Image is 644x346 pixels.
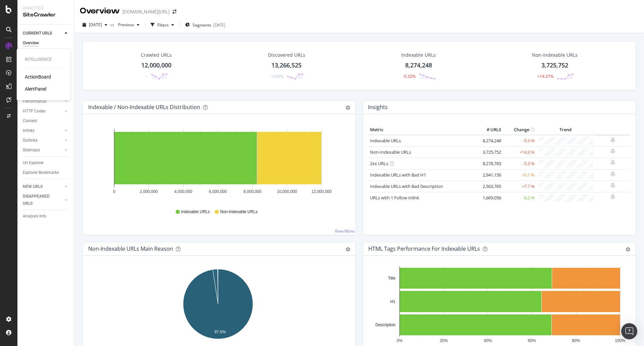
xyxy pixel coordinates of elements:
a: Overview [23,40,69,47]
div: Performance [23,98,46,105]
td: 3,725,752 [476,146,503,158]
a: Outlinks [23,137,63,144]
div: DISAPPEARED URLS [23,193,57,207]
svg: A chart. [368,266,628,344]
td: +14.3 % [503,146,536,158]
div: Overview [23,40,39,47]
div: 12,000,000 [141,61,171,70]
div: gear [345,105,350,110]
span: Indexable URLs [181,209,210,215]
div: Url Explorer [23,159,44,166]
div: Sitemaps [23,147,40,154]
div: [DOMAIN_NAME][URL] [122,8,170,15]
svg: A chart. [88,125,348,203]
div: bell-plus [610,171,615,177]
text: H1 [390,299,396,304]
text: Title [388,276,396,281]
div: Outlinks [23,137,38,144]
div: Indexable URLs [401,52,436,58]
div: -5.32% [403,73,416,79]
text: 40% [484,338,492,343]
div: Overview [80,5,120,17]
div: Discovered URLs [268,52,305,58]
text: 8,000,000 [244,189,262,194]
th: Metric [368,125,476,135]
a: Performance [23,98,63,105]
div: Non-Indexable URLs Main Reason [88,245,173,252]
a: Analysis Info [23,213,69,220]
td: 2,941,156 [476,169,503,181]
div: CURRENT URLS [23,30,52,37]
div: Filters [157,22,169,28]
th: # URLS [476,125,503,135]
td: 8,274,248 [476,135,503,147]
div: [DATE] [213,22,225,28]
text: 60% [528,338,536,343]
text: 4,000,000 [174,189,193,194]
text: 20% [440,338,448,343]
button: Segments[DATE] [182,19,228,30]
td: -6.2 % [503,192,536,203]
div: Analysis Info [23,213,46,220]
div: Non-Indexable URLs [532,52,578,58]
th: Trend [536,125,595,135]
a: Non-Indexable URLs [370,149,411,155]
text: Description [375,323,395,327]
div: 3,725,752 [541,61,568,70]
span: Previous [115,22,134,28]
div: Intelligence [25,57,62,62]
th: Change [503,125,536,135]
td: +7.7 % [503,181,536,192]
td: 1,669,056 [476,192,503,203]
div: bell-plus [610,137,615,143]
text: 2,000,000 [140,189,158,194]
div: NEW URLS [23,183,43,190]
a: Content [23,117,69,125]
td: +0.1 % [503,169,536,181]
text: 0 [113,189,115,194]
a: Indexable URLs with Bad Description [370,183,443,189]
text: 97.6% [214,330,226,334]
span: Non-Indexable URLs [220,209,257,215]
button: Filters [148,19,177,30]
td: -5.3 % [503,135,536,147]
div: Explorer Bookmarks [23,169,59,176]
div: HTML Tags Performance for Indexable URLs [368,245,480,252]
span: 2025 Aug. 15th [89,22,102,28]
div: Inlinks [23,127,35,134]
button: [DATE] [80,19,110,30]
div: 13,266,525 [271,61,302,70]
div: Content [23,117,37,125]
div: arrow-right-arrow-left [172,9,176,14]
text: 80% [572,338,580,343]
div: bell-plus [610,160,615,165]
a: Indexable URLs [370,138,401,144]
div: +14.27% [537,73,553,79]
td: 8,278,783 [476,158,503,169]
span: Segments [193,22,211,28]
a: Url Explorer [23,159,69,166]
a: CURRENT URLS [23,30,63,37]
div: 8,274,248 [405,61,432,70]
a: View More [335,228,355,234]
td: 2,563,765 [476,181,503,192]
div: - [146,73,148,79]
div: AlertPanel [25,86,46,92]
div: HTTP Codes [23,108,46,115]
a: NEW URLS [23,183,63,190]
div: SiteCrawler [23,11,69,19]
a: ActionBoard [25,73,51,80]
div: bell-plus [610,183,615,188]
div: gear [626,247,630,252]
a: Indexable URLs with Bad H1 [370,172,426,178]
h4: Insights [368,103,388,112]
text: 10,000,000 [277,189,297,194]
a: Explorer Bookmarks [23,169,69,176]
a: URLs with 1 Follow Inlink [370,195,419,201]
div: A chart. [88,266,348,344]
div: bell-plus [610,148,615,154]
text: 100% [615,338,625,343]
